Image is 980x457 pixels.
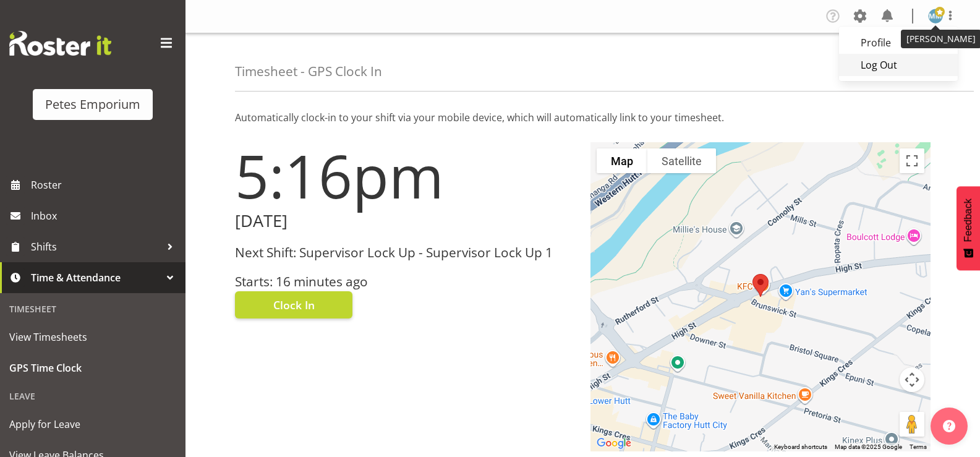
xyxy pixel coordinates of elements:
[235,110,931,125] p: Automatically clock-in to your shift via your mobile device, which will automatically link to you...
[235,246,576,260] h3: Next Shift: Supervisor Lock Up - Supervisor Lock Up 1
[9,359,176,377] span: GPS Time Clock
[31,268,161,287] span: Time & Attendance
[957,186,980,270] button: Feedback - Show survey
[273,297,315,313] span: Clock In
[235,211,576,231] h2: [DATE]
[3,409,182,440] a: Apply for Leave
[235,291,352,318] button: Clock In
[3,296,182,322] div: Timesheet
[839,54,958,76] a: Log Out
[900,367,924,392] button: Map camera controls
[235,64,382,79] h4: Timesheet - GPS Clock In
[9,415,176,434] span: Apply for Leave
[943,420,955,432] img: help-xxl-2.png
[3,383,182,409] div: Leave
[9,31,111,56] img: Rosterit website logo
[235,275,576,289] h3: Starts: 16 minutes ago
[900,148,924,173] button: Toggle fullscreen view
[31,237,161,256] span: Shifts
[31,207,179,225] span: Inbox
[594,435,634,451] a: Open this area in Google Maps (opens a new window)
[9,328,176,346] span: View Timesheets
[900,412,924,437] button: Drag Pegman onto the map to open Street View
[835,443,902,450] span: Map data ©2025 Google
[45,95,140,114] div: Petes Emporium
[910,443,927,450] a: Terms (opens in new tab)
[597,148,647,173] button: Show street map
[647,148,716,173] button: Show satellite imagery
[3,322,182,352] a: View Timesheets
[235,142,576,209] h1: 5:16pm
[31,176,179,194] span: Roster
[774,443,827,451] button: Keyboard shortcuts
[963,199,974,242] span: Feedback
[3,352,182,383] a: GPS Time Clock
[839,32,958,54] a: Profile
[928,9,943,23] img: mandy-mosley3858.jpg
[594,435,634,451] img: Google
